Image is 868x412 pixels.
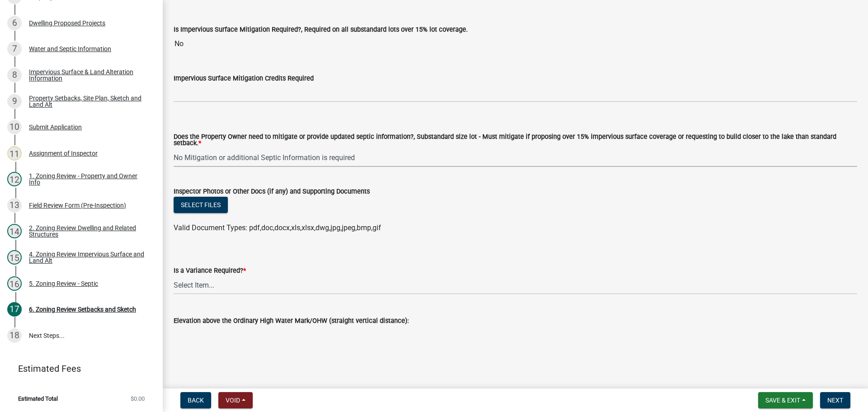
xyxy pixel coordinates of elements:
div: 7 [7,42,22,56]
span: $0.00 [131,396,145,402]
div: 1. Zoning Review - Property and Owner Info [29,173,148,185]
div: Assignment of Inspector [29,150,98,156]
div: 13 [7,198,22,213]
div: 6. Zoning Review Setbacks and Sketch [29,306,136,313]
div: Property Setbacks, Site Plan, Sketch and Land Alt [29,95,148,108]
a: Estimated Fees [7,360,148,378]
button: Next [820,392,850,408]
div: Impervious Surface & Land Alteration Information [29,69,148,81]
div: 16 [7,276,22,291]
div: 4. Zoning Review Impervious Surface and Land Alt [29,251,148,264]
label: Inspector Photos or Other Docs (if any) and Supporting Documents [174,189,370,195]
button: Back [180,392,211,408]
span: Save & Exit [765,397,800,404]
button: Select files [174,197,228,213]
div: 15 [7,250,22,265]
label: Elevation above the Ordinary High Water Mark/OHW (straight vertical distance): [174,318,409,324]
div: 17 [7,302,22,317]
div: Submit Application [29,124,82,130]
span: Void [226,397,240,404]
label: Is a Variance Required? [174,268,246,274]
div: 11 [7,146,22,161]
div: 5. Zoning Review - Septic [29,280,98,287]
div: 9 [7,94,22,109]
div: Dwelling Proposed Projects [29,20,105,26]
span: Estimated Total [18,396,58,402]
label: Does the Property Owner need to mitigate or provide updated septic information?, Substandard size... [174,134,857,147]
div: 10 [7,120,22,134]
div: 8 [7,68,22,82]
button: Void [218,392,253,408]
div: 6 [7,16,22,30]
span: Next [827,397,843,404]
label: Is Impervious Surface Mitigation Required?, Required on all substandard lots over 15% lot coverage. [174,27,468,33]
div: 2. Zoning Review Dwelling and Related Structures [29,225,148,237]
label: Impervious Surface Mitigation Credits Required [174,76,314,82]
div: 14 [7,224,22,238]
div: Water and Septic Information [29,46,111,52]
div: Field Review Form (Pre-Inspection) [29,202,126,208]
span: Valid Document Types: pdf,doc,docx,xls,xlsx,dwg,jpg,jpeg,bmp,gif [174,223,381,232]
span: Back [188,397,204,404]
button: Save & Exit [758,392,813,408]
div: 12 [7,172,22,186]
div: 18 [7,328,22,343]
